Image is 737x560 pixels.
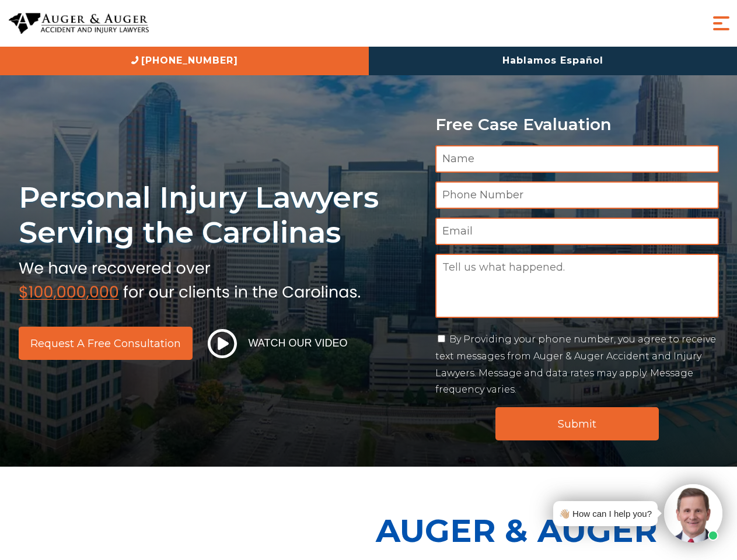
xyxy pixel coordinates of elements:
[435,218,719,245] input: Email
[435,334,716,395] label: By Providing your phone number, you agree to receive text messages from Auger & Auger Accident an...
[30,338,181,349] span: Request a Free Consultation
[710,12,733,35] button: Menu
[19,327,193,360] a: Request a Free Consultation
[19,256,361,300] img: sub text
[204,328,351,359] button: Watch Our Video
[435,145,719,173] input: Name
[9,13,149,34] img: Auger & Auger Accident and Injury Lawyers Logo
[559,506,652,521] div: 👋🏼 How can I help you?
[19,180,421,250] h1: Personal Injury Lawyers Serving the Carolinas
[664,484,722,542] img: Intaker widget Avatar
[435,181,719,209] input: Phone Number
[495,407,659,440] input: Submit
[376,502,731,559] p: Auger & Auger
[435,116,719,134] p: Free Case Evaluation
